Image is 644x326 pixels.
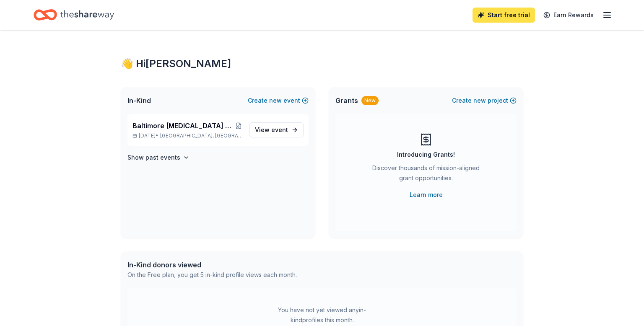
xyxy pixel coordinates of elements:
button: Createnewproject [452,96,517,106]
span: event [271,126,288,133]
div: In-Kind donors viewed [127,260,297,270]
button: Show past events [127,153,190,163]
span: Baltimore [MEDICAL_DATA] Support Group Annual Fundraiser [132,121,234,131]
div: Discover thousands of mission-aligned grant opportunities. [369,163,483,186]
span: new [473,96,486,106]
div: You have not yet viewed any in-kind profiles this month. [270,305,374,325]
a: View event [249,122,304,137]
a: Learn more [410,190,443,200]
div: On the Free plan, you get 5 in-kind profile views each month. [127,270,297,280]
span: View [255,125,288,135]
p: [DATE] • [132,132,243,139]
div: New [361,96,379,105]
a: Home [34,5,114,25]
div: 👋 Hi [PERSON_NAME] [121,57,523,70]
button: Createnewevent [248,96,309,106]
a: Earn Rewards [538,8,599,23]
span: [GEOGRAPHIC_DATA], [GEOGRAPHIC_DATA] [160,132,243,139]
span: Grants [335,96,358,106]
span: In-Kind [127,96,151,106]
h4: Show past events [127,153,180,163]
a: Start free trial [473,8,535,23]
span: new [269,96,282,106]
div: Introducing Grants! [397,150,455,160]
